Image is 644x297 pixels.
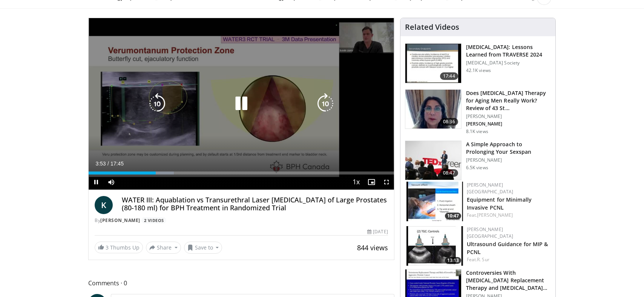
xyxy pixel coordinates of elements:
h4: Related Videos [405,23,459,32]
h3: Controversies With [MEDICAL_DATA] Replacement Therapy and [MEDICAL_DATA] Can… [466,269,551,292]
a: Equipment for Minimally Invasive PCNL [467,196,532,211]
a: 2 Videos [141,217,166,224]
a: [PERSON_NAME] [GEOGRAPHIC_DATA] [467,226,514,239]
div: Feat. [467,256,549,263]
span: 17:45 [110,161,124,167]
p: [PERSON_NAME] [466,121,551,127]
span: 08:36 [440,118,458,126]
p: 42.1K views [466,67,491,73]
img: 4d4bce34-7cbb-4531-8d0c-5308a71d9d6c.150x105_q85_crop-smart_upscale.jpg [405,90,461,129]
p: [PERSON_NAME] [466,113,551,119]
span: 13:13 [445,257,461,264]
div: Progress Bar [89,171,394,175]
a: 08:36 Does [MEDICAL_DATA] Therapy for Aging Men Really Work? Review of 43 St… [PERSON_NAME] [PERS... [405,89,551,135]
h3: Does [MEDICAL_DATA] Therapy for Aging Men Really Work? Review of 43 St… [466,89,551,112]
span: 3:53 [95,161,106,167]
a: 17:44 [MEDICAL_DATA]: Lessons Learned from TRAVERSE 2024 [MEDICAL_DATA] Society 42.1K views [405,43,551,83]
p: 6.5K views [466,165,488,171]
a: [PERSON_NAME] [477,212,513,218]
button: Fullscreen [379,175,394,190]
a: Ultrasound Guidance for MIP & PCNL [467,240,548,256]
img: ae74b246-eda0-4548-a041-8444a00e0b2d.150x105_q85_crop-smart_upscale.jpg [406,226,463,266]
a: R. Sur [477,256,489,263]
button: Share [146,242,181,254]
div: Feat. [467,212,549,219]
span: 10:47 [445,213,461,219]
img: 57193a21-700a-4103-8163-b4069ca57589.150x105_q85_crop-smart_upscale.jpg [406,182,463,221]
img: 1317c62a-2f0d-4360-bee0-b1bff80fed3c.150x105_q85_crop-smart_upscale.jpg [405,44,461,83]
video-js: Video Player [89,18,394,190]
button: Pause [89,175,104,190]
a: [PERSON_NAME] [GEOGRAPHIC_DATA] [467,182,514,195]
p: [MEDICAL_DATA] Society [466,60,551,66]
button: Enable picture-in-picture mode [364,175,379,190]
div: By [95,217,388,224]
a: K [95,196,113,214]
button: Playback Rate [349,175,364,190]
span: / [107,161,109,167]
div: [DATE] [367,228,388,235]
h3: [MEDICAL_DATA]: Lessons Learned from TRAVERSE 2024 [466,43,551,58]
span: 17:44 [440,72,458,80]
span: Comments 0 [88,278,394,288]
h4: WATER III: Aquablation vs Transurethral Laser [MEDICAL_DATA] of Large Prostates (80-180 ml) for B... [122,196,388,212]
p: [PERSON_NAME] [466,157,551,163]
span: 08:47 [440,169,458,177]
button: Mute [104,175,119,190]
span: 844 views [357,243,388,252]
a: 3 Thumbs Up [95,242,143,253]
a: 13:13 [406,226,463,266]
h3: A Simple Approach to Prolonging Your Sexspan [466,141,551,156]
a: [PERSON_NAME] [100,217,140,224]
a: 08:47 A Simple Approach to Prolonging Your Sexspan [PERSON_NAME] 6.5K views [405,141,551,181]
span: 3 [106,244,109,251]
a: 10:47 [406,182,463,221]
button: Save to [184,242,222,254]
p: 8.1K views [466,129,488,135]
img: c4bd4661-e278-4c34-863c-57c104f39734.150x105_q85_crop-smart_upscale.jpg [405,141,461,180]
